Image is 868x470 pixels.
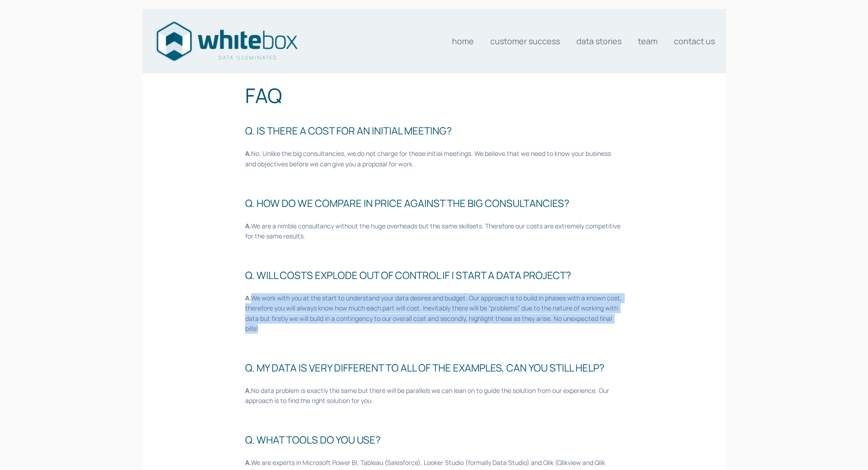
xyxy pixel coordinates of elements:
[245,124,623,139] h3: Q. IS THERE A COST FOR AN INITIAL MEETING?
[245,222,251,230] strong: A.
[674,32,715,50] a: Contact us
[245,294,251,302] strong: A.
[245,221,623,242] p: We are a nimble consultancy without the huge overheads but the same skillsets. Therefore our cost...
[490,32,560,50] a: Customer Success
[245,293,623,334] p: We work with you at the start to understand your data desires and budget. Our approach is to buil...
[245,361,623,376] h3: Q. MY DATA IS VERY DIFFERENT TO ALL OF THE EXAMPLES, CAN YOU STILL HELP?
[245,458,251,467] strong: A.
[245,268,623,283] h3: Q. WILL COSTS EXPLODE OUT OF CONTROL IF I START A DATA PROJECT?
[245,80,623,110] h1: FAQ
[638,32,657,50] a: Team
[245,196,623,211] h3: Q. HOW DO WE COMPARE IN PRICE AGAINST THE BIG CONSULTANCIES?
[576,32,621,50] a: Data stories
[245,386,251,395] strong: A.
[154,19,299,64] img: Data consultants
[245,149,251,158] strong: A.
[245,149,623,169] p: No. Unlike the big consultancies, we do not charge for these initial meetings. We believe that we...
[245,386,623,406] p: No data problem is exactly the same but there will be parallels we can lean on to guide the solut...
[245,433,623,448] h3: Q. WHAT TOOLS DO YOU USE?
[452,32,474,50] a: Home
